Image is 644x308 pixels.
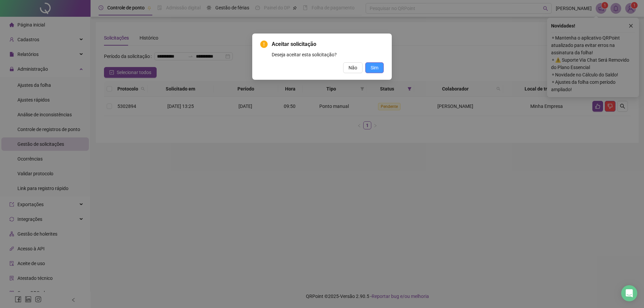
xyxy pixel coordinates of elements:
span: Não [348,64,357,71]
button: Sim [365,62,384,73]
span: Sim [371,64,378,71]
span: Aceitar solicitação [272,40,384,48]
button: Não [343,62,363,73]
div: Open Intercom Messenger [621,285,637,301]
span: exclamation-circle [260,41,268,48]
div: Deseja aceitar esta solicitação? [272,51,384,58]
